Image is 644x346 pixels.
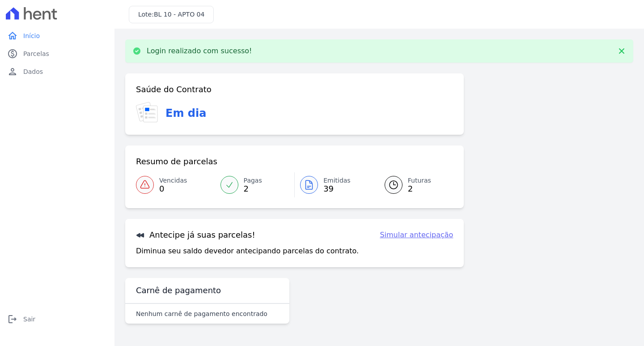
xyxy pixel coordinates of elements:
h3: Lote: [138,10,204,19]
span: 2 [408,185,431,192]
h3: Em dia [165,105,206,121]
i: logout [7,314,18,325]
span: Pagas [244,176,262,185]
h3: Saúde do Contrato [136,84,212,95]
h3: Resumo de parcelas [136,156,217,167]
a: Simular antecipação [380,230,453,240]
span: BL 10 - APTO 04 [154,11,204,18]
span: 2 [244,185,262,192]
h3: Carnê de pagamento [136,285,221,296]
span: Vencidas [159,176,187,185]
span: Futuras [408,176,431,185]
span: 0 [159,185,187,192]
a: Futuras 2 [374,172,453,197]
p: Nenhum carnê de pagamento encontrado [136,309,267,318]
a: Emitidas 39 [295,172,374,197]
i: paid [7,48,18,59]
h3: Antecipe já suas parcelas! [136,230,255,240]
a: Vencidas 0 [136,172,215,197]
p: Diminua seu saldo devedor antecipando parcelas do contrato. [136,246,359,256]
a: paidParcelas [4,45,111,63]
i: person [7,66,18,77]
a: Pagas 2 [215,172,295,197]
span: Dados [23,67,43,76]
p: Login realizado com sucesso! [147,47,252,56]
span: Início [23,31,40,40]
i: home [7,30,18,41]
a: homeInício [4,27,111,45]
span: Parcelas [23,49,49,58]
a: logoutSair [4,310,111,328]
span: Emitidas [323,176,351,185]
span: Sair [23,315,35,324]
span: 39 [323,185,351,192]
a: personDados [4,63,111,81]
